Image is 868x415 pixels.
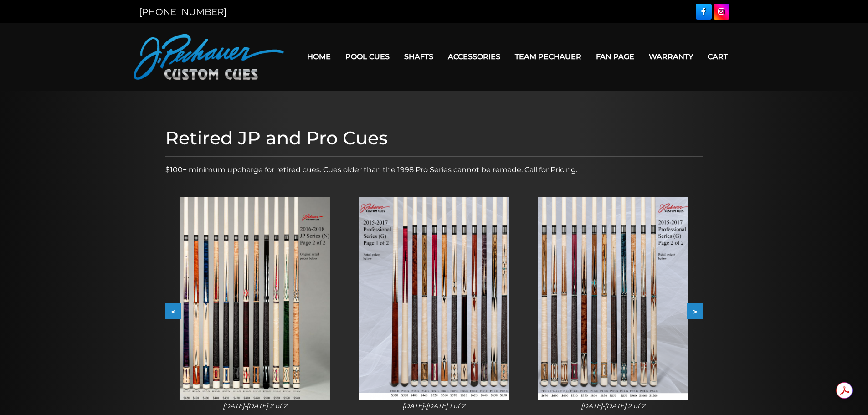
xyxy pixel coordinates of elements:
a: Fan Page [589,45,642,68]
i: [DATE]-[DATE] 2 of 2 [223,402,287,410]
a: Team Pechauer [508,45,589,68]
img: Pechauer Custom Cues [134,34,284,80]
h1: Retired JP and Pro Cues [165,127,703,149]
a: Pool Cues [338,45,397,68]
button: > [687,303,703,319]
div: Carousel Navigation [165,303,703,319]
a: Shafts [397,45,441,68]
a: Cart [700,45,735,68]
i: [DATE]-[DATE] 1 of 2 [402,402,465,410]
a: Home [300,45,338,68]
button: < [165,303,181,319]
a: Accessories [441,45,508,68]
a: Warranty [642,45,700,68]
p: $100+ minimum upcharge for retired cues. Cues older than the 1998 Pro Series cannot be remade. Ca... [165,164,703,175]
a: [PHONE_NUMBER] [139,6,226,17]
i: [DATE]-[DATE] 2 of 2 [581,402,645,410]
